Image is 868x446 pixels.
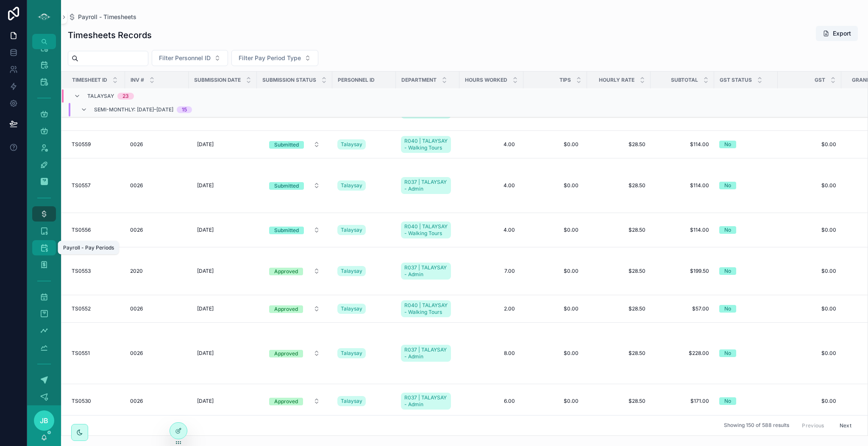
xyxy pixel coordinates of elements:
a: $0.00 [783,182,836,189]
a: TS0530 [72,398,120,404]
span: [DATE] [197,398,214,404]
button: Export [816,26,858,41]
div: 15 [182,106,187,113]
a: [DATE] [194,264,252,278]
button: Select Button [262,222,327,238]
span: Semi-Monthly: [DATE]–[DATE] [94,106,173,113]
a: Talaysay [337,304,366,314]
span: GST [815,77,825,83]
span: 4.00 [468,227,515,233]
a: Talaysay [337,180,366,191]
span: $228.00 [656,350,709,357]
span: TS0557 [72,182,91,189]
span: 2.00 [468,305,515,312]
span: $28.50 [592,182,645,189]
span: $114.00 [656,141,709,148]
a: No [719,141,773,148]
span: Talaysay [87,93,114,100]
a: $0.00 [783,268,836,274]
span: 0026 [130,182,143,189]
a: 0026 [130,398,184,404]
a: Talaysay [337,225,366,235]
span: GST Status [720,77,752,83]
span: Submission Status [262,77,316,83]
div: Submitted [274,141,299,149]
span: 7.00 [468,268,515,274]
a: No [719,267,773,275]
a: $28.50 [592,350,645,357]
span: $199.50 [656,268,709,274]
a: R040 | TALAYSAY - Walking Tours [401,300,451,317]
a: $0.00 [529,346,582,360]
span: Filter Pay Period Type [239,54,301,62]
span: $0.00 [783,305,836,312]
a: TS0551 [72,350,120,357]
span: Showing 150 of 588 results [724,422,789,429]
a: $114.00 [656,227,709,233]
button: Select Button [262,301,327,316]
span: R040 | TALAYSAY - Walking Tours [404,302,448,316]
a: $0.00 [783,141,836,148]
a: R037 | TALAYSAY - Admin [401,345,451,362]
div: No [724,267,731,275]
a: 2.00 [465,302,518,316]
a: R037 | TALAYSAY - Admin [401,175,454,196]
a: R040 | TALAYSAY - Walking Tours [401,136,451,153]
button: Select Button [231,50,318,66]
span: Payroll - Timesheets [78,13,136,21]
span: Subtotal [671,77,698,83]
span: R037 | TALAYSAY - Admin [404,394,448,408]
span: 6.00 [468,398,515,404]
span: Department [401,77,437,83]
span: [DATE] [197,227,214,233]
div: No [724,305,731,313]
a: 2020 [130,268,184,274]
img: App logo [37,10,51,24]
span: $0.00 [783,227,836,233]
span: 8.00 [468,350,515,357]
a: 7.00 [465,264,518,278]
a: R040 | TALAYSAY - Walking Tours [401,220,454,240]
span: [DATE] [197,182,214,189]
span: Talaysay [341,350,362,357]
a: R040 | TALAYSAY - Walking Tours [401,134,454,155]
span: $0.00 [783,350,836,357]
a: Talaysay [337,223,391,237]
a: TS0553 [72,268,120,274]
div: Submitted [274,227,299,234]
span: TS0556 [72,227,91,233]
span: $0.00 [532,227,579,233]
a: [DATE] [194,346,252,360]
span: $0.00 [532,305,579,312]
a: 4.00 [465,223,518,237]
span: [DATE] [197,305,214,312]
span: $28.50 [592,268,645,274]
a: 0026 [130,182,184,189]
a: R040 | TALAYSAY - Walking Tours [401,299,454,319]
span: 4.00 [468,182,515,189]
a: 6.00 [465,394,518,408]
a: 0026 [130,305,184,312]
a: R040 | TALAYSAY - Walking Tours [401,222,451,238]
span: $28.50 [592,398,645,404]
a: $0.00 [783,398,836,404]
a: TS0559 [72,141,120,148]
a: No [719,226,773,234]
a: $114.00 [656,182,709,189]
span: $0.00 [532,182,579,189]
span: Talaysay [341,305,362,312]
a: 4.00 [465,179,518,192]
a: Talaysay [337,179,391,192]
a: [DATE] [194,138,252,151]
a: Select Button [262,301,327,317]
div: scrollable content [27,49,61,405]
a: Talaysay [337,302,391,316]
a: $28.50 [592,227,645,233]
button: Select Button [262,393,327,409]
span: R037 | TALAYSAY - Admin [404,179,448,192]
